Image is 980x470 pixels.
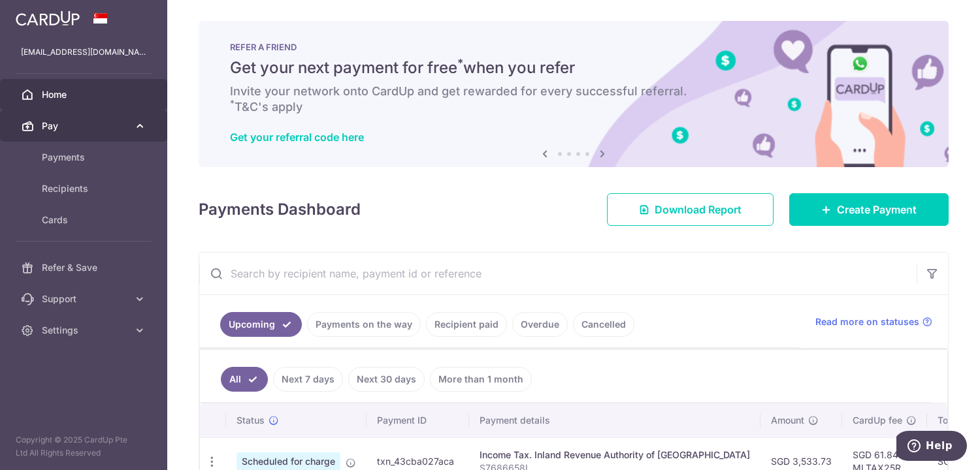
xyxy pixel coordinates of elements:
[273,367,343,392] a: Next 7 days
[16,10,80,26] img: CardUp
[42,213,128,227] span: Cards
[430,367,532,392] a: More than 1 month
[42,151,128,164] span: Payments
[367,403,469,437] th: Payment ID
[42,182,128,195] span: Recipients
[230,42,917,52] p: REFER A FRIEND
[607,193,774,226] a: Download Report
[512,312,568,337] a: Overdue
[230,57,917,78] h5: Get your next payment for free when you refer
[655,202,742,217] span: Download Report
[815,315,919,328] span: Read more on statuses
[221,367,268,392] a: All
[42,119,128,133] span: Pay
[426,312,507,337] a: Recipient paid
[42,88,128,101] span: Home
[815,315,932,328] a: Read more on statuses
[42,292,128,305] span: Support
[837,202,917,217] span: Create Payment
[230,131,364,144] a: Get your referral code here
[307,312,421,337] a: Payments on the way
[237,414,265,427] span: Status
[469,403,760,437] th: Payment details
[771,414,804,427] span: Amount
[199,253,917,294] input: Search by recipient name, payment id or reference
[42,324,128,337] span: Settings
[348,367,425,392] a: Next 30 days
[480,448,750,462] div: Income Tax. Inland Revenue Authority of [GEOGRAPHIC_DATA]
[42,261,128,274] span: Refer & Save
[21,46,146,59] p: [EMAIL_ADDRESS][DOMAIN_NAME]
[896,431,967,463] iframe: Opens a widget where you can find more information
[199,21,949,167] img: RAF banner
[789,193,949,226] a: Create Payment
[220,312,302,337] a: Upcoming
[230,84,917,115] h6: Invite your network onto CardUp and get rewarded for every successful referral. T&C's apply
[853,414,902,427] span: CardUp fee
[573,312,634,337] a: Cancelled
[199,198,361,221] h4: Payments Dashboard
